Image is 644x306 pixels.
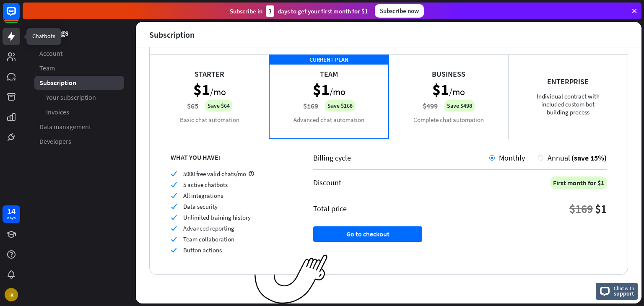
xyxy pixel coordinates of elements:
span: 5 active chatbots [183,181,228,189]
span: Data management [39,122,91,131]
i: check [171,214,177,220]
div: First month for $1 [551,176,607,189]
span: Advanced reporting [183,224,234,232]
span: Annual [548,153,570,163]
header: Settings [23,27,136,38]
a: Developers [34,135,124,148]
div: Discount [313,178,341,187]
span: Team collaboration [183,235,234,243]
a: Account [34,47,124,60]
i: check [171,192,177,199]
i: check [171,182,177,188]
span: Monthly [499,153,525,163]
button: Open LiveChat chat widget [7,3,32,29]
i: check [171,171,177,177]
div: 3 [266,5,274,17]
span: Unlimited training history [183,213,251,221]
span: All integrations [183,192,223,200]
div: $169 [569,201,593,216]
span: Data security [183,202,218,210]
span: support [614,290,634,297]
div: Subscribe in days to get your first month for $1 [230,5,368,17]
span: Subscription [39,78,76,87]
span: 5000 free valid chats/mo [183,170,246,178]
a: Data management [34,120,124,134]
span: Your subscription [46,93,96,102]
div: Billing cycle [313,153,489,163]
a: Invoices [34,105,124,119]
span: Team [39,64,55,73]
a: Team [34,61,124,75]
span: Account [39,49,62,58]
i: check [171,247,177,253]
span: Button actions [183,246,222,254]
span: Invoices [46,108,69,117]
img: ec979a0a656117aaf919.png [254,254,328,304]
span: (save 15%) [571,153,607,163]
div: WHAT YOU HAVE: [171,153,292,161]
i: check [171,236,177,242]
i: check [171,203,177,210]
div: Subscribe now [375,4,424,18]
i: check [171,225,177,231]
button: Go to checkout [313,226,422,242]
a: Your subscription [34,91,124,104]
a: 14 days [3,205,20,223]
span: Developers [39,137,71,146]
div: $1 [595,201,607,216]
div: Subscription [149,30,195,39]
span: Chat with [614,284,634,292]
div: Total price [313,204,347,213]
div: IK [5,288,18,301]
div: 14 [7,207,16,215]
div: days [7,215,16,221]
